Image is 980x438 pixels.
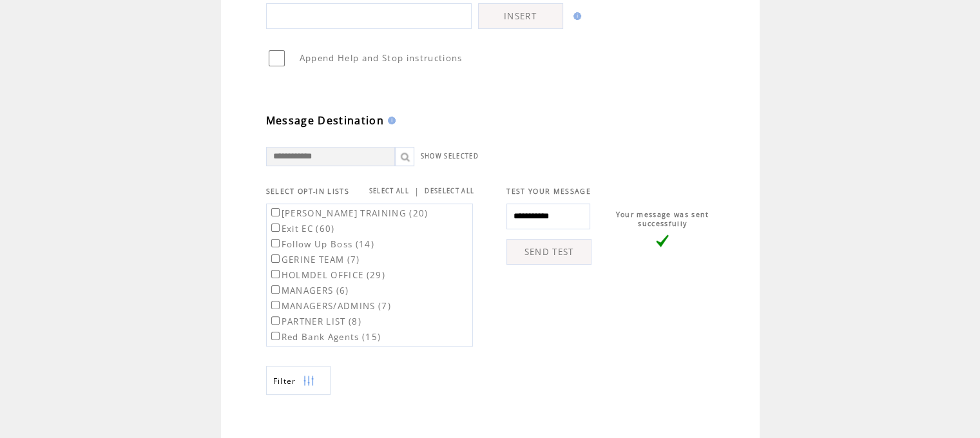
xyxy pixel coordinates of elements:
[269,269,385,281] label: HOLMDEL OFFICE (29)
[269,285,349,296] label: MANAGERS (6)
[269,300,391,312] label: MANAGERS/ADMINS (7)
[271,254,280,263] input: GERINE TEAM (7)
[384,117,396,124] img: help.gif
[656,234,669,247] img: vLarge.png
[271,301,280,309] input: MANAGERS/ADMINS (7)
[506,187,591,196] span: TEST YOUR MESSAGE
[414,186,419,197] span: |
[271,316,280,325] input: PARTNER LIST (8)
[425,187,474,195] a: DESELECT ALL
[616,210,709,228] span: Your message was sent successfully
[269,207,428,219] label: [PERSON_NAME] TRAINING (20)
[266,187,349,196] span: SELECT OPT-IN LISTS
[269,238,374,250] label: Follow Up Boss (14)
[269,223,335,234] label: Exit EC (60)
[506,239,591,265] a: SEND TEST
[269,331,381,343] label: Red Bank Agents (15)
[271,270,280,278] input: HOLMDEL OFFICE (29)
[271,332,280,340] input: Red Bank Agents (15)
[300,52,463,64] span: Append Help and Stop instructions
[266,113,384,128] span: Message Destination
[266,366,331,395] a: Filter
[269,316,361,327] label: PARTNER LIST (8)
[570,12,581,20] img: help.gif
[271,208,280,216] input: [PERSON_NAME] TRAINING (20)
[369,187,409,195] a: SELECT ALL
[478,3,563,29] a: INSERT
[421,152,479,160] a: SHOW SELECTED
[271,239,280,247] input: Follow Up Boss (14)
[269,254,360,265] label: GERINE TEAM (7)
[303,367,314,395] img: filters.png
[273,376,296,386] span: Show filters
[271,224,280,232] input: Exit EC (60)
[271,285,280,294] input: MANAGERS (6)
